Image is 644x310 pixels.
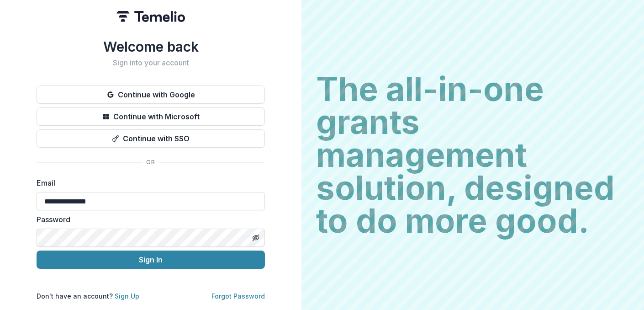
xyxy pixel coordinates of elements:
label: Password [37,214,259,225]
p: Don't have an account? [37,291,139,301]
h1: Welcome back [37,38,265,55]
button: Toggle password visibility [248,230,263,245]
label: Email [37,177,259,188]
img: Temelio [116,11,185,22]
button: Sign In [37,251,265,269]
button: Continue with Microsoft [37,107,265,126]
button: Continue with SSO [37,129,265,148]
a: Forgot Password [211,292,265,300]
h2: Sign into your account [37,59,265,67]
button: Continue with Google [37,86,265,104]
a: Sign Up [115,292,139,300]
